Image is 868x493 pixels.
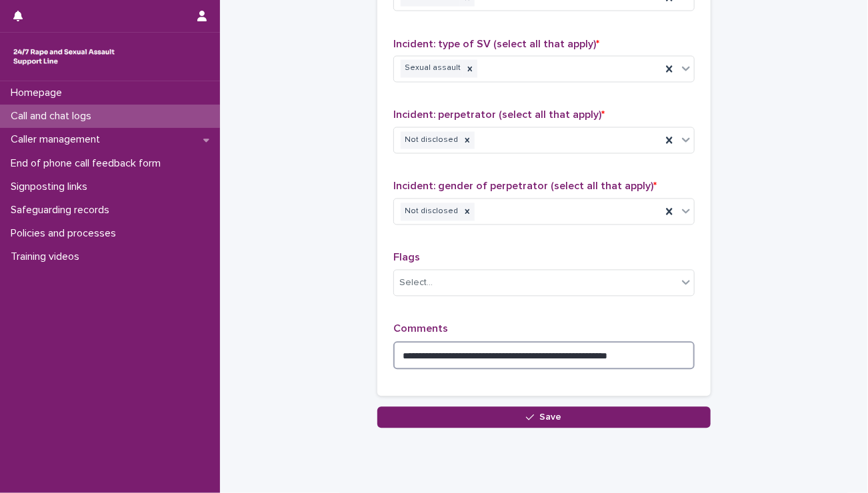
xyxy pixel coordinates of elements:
[393,324,448,334] span: Comments
[393,252,420,263] span: Flags
[401,132,460,150] div: Not disclosed
[5,87,73,99] p: Homepage
[11,43,117,70] img: rhQMoQhaT3yELyF149Cw
[393,39,599,49] span: Incident: type of SV (select all that apply)
[393,181,657,192] span: Incident: gender of perpetrator (select all that apply)
[401,203,460,221] div: Not disclosed
[5,181,98,193] p: Signposting links
[5,227,127,240] p: Policies and processes
[5,250,90,263] p: Training videos
[399,276,433,290] div: Select...
[401,60,463,78] div: Sexual assault
[377,407,711,428] button: Save
[5,110,102,123] p: Call and chat logs
[5,133,111,146] p: Caller management
[5,204,120,217] p: Safeguarding records
[540,413,562,422] span: Save
[5,157,171,170] p: End of phone call feedback form
[393,110,605,121] span: Incident: perpetrator (select all that apply)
